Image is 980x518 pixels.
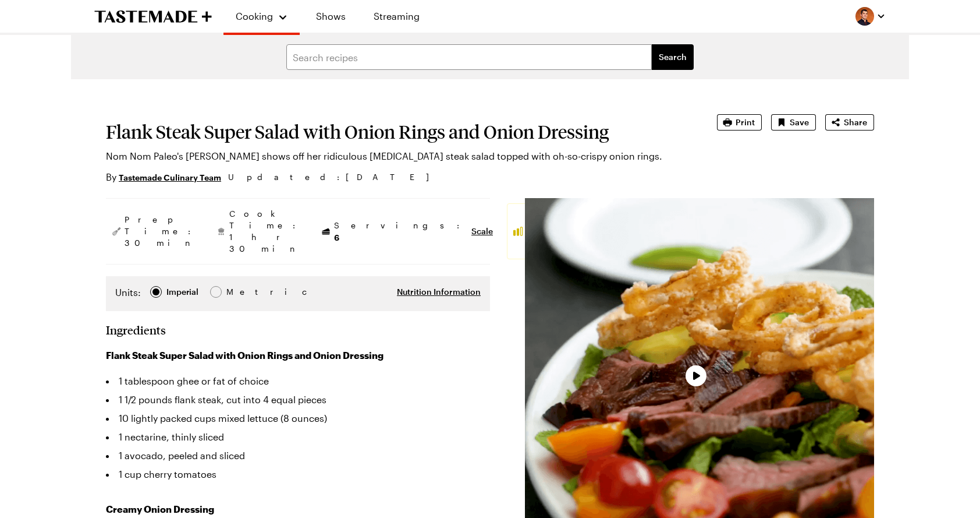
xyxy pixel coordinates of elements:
[228,171,441,184] span: Updated : [DATE]
[652,44,694,70] button: filters
[844,117,867,128] span: Share
[790,117,809,128] span: Save
[286,44,652,70] input: Search recipes
[825,114,874,131] button: Share
[229,208,301,255] span: Cook Time: 1 hr 30 min
[736,117,755,128] span: Print
[106,149,684,163] p: Nom Nom Paleo's [PERSON_NAME] shows off her ridiculous [MEDICAL_DATA] steak salad topped with oh-...
[106,348,490,362] h3: Flank Steak Super Salad with Onion Rings and Onion Dressing
[166,286,200,298] span: Imperial
[119,171,221,184] a: Tastemade Culinary Team
[686,365,706,386] button: Play Video
[226,286,252,298] span: Metric
[106,502,490,516] h3: Creamy Onion Dressing
[106,372,490,390] li: 1 tablespoon ghee or fat of choice
[106,465,490,484] li: 1 cup cherry tomatoes
[106,323,166,337] h2: Ingredients
[334,220,466,244] span: Servings:
[235,5,288,28] button: Cooking
[471,225,493,237] button: Scale
[717,114,762,131] button: Print
[125,214,197,249] span: Prep Time: 30 min
[115,286,251,302] div: Imperial Metric
[106,170,221,184] p: By
[236,10,273,22] span: Cooking
[106,121,684,142] h1: Flank Steak Super Salad with Onion Rings and Onion Dressing
[106,428,490,446] li: 1 nectarine, thinly sliced
[334,231,339,242] span: 6
[855,7,874,26] img: Profile picture
[855,7,886,26] button: Profile picture
[106,390,490,409] li: 1 1/2 pounds flank steak, cut into 4 equal pieces
[397,286,481,298] button: Nutrition Information
[115,286,141,299] label: Units:
[771,114,816,131] button: Save recipe
[659,51,687,63] span: Search
[94,10,212,23] a: To Tastemade Home Page
[166,286,198,298] div: Imperial
[106,446,490,465] li: 1 avocado, peeled and sliced
[106,409,490,428] li: 10 lightly packed cups mixed lettuce (8 ounces)
[226,286,251,298] div: Metric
